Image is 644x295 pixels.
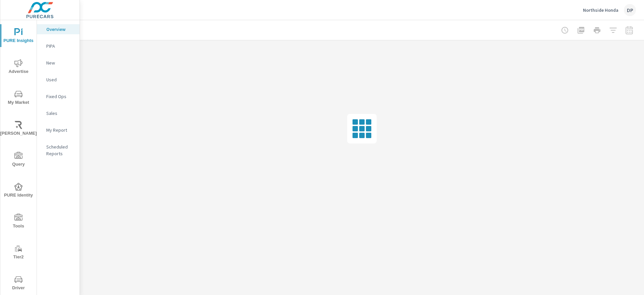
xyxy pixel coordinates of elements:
[2,28,35,45] span: PURE Insights
[624,4,636,16] div: DP
[2,276,35,292] span: Driver
[37,142,79,159] div: Scheduled Reports
[46,26,74,33] p: Overview
[46,110,74,117] p: Sales
[37,24,79,34] div: Overview
[37,125,79,135] div: My Report
[37,58,79,68] div: New
[46,93,74,100] p: Fixed Ops
[2,214,35,230] span: Tools
[583,7,619,13] p: Northside Honda
[2,59,35,76] span: Advertise
[46,127,74,133] p: My Report
[2,121,35,137] span: [PERSON_NAME]
[37,91,79,101] div: Fixed Ops
[2,245,35,261] span: Tier2
[2,152,35,168] span: Query
[2,90,35,107] span: My Market
[46,76,74,83] p: Used
[46,59,74,66] p: New
[37,108,79,118] div: Sales
[37,75,79,85] div: Used
[46,143,74,157] p: Scheduled Reports
[37,41,79,51] div: PIPA
[2,183,35,199] span: PURE Identity
[46,43,74,49] p: PIPA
